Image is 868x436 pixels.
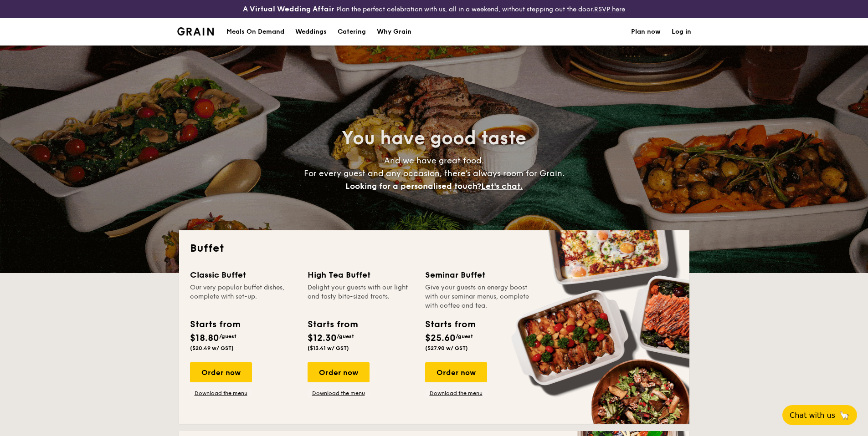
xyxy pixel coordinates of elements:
[345,181,481,191] span: Looking for a personalised touch?
[219,333,236,340] span: /guest
[332,18,371,46] a: Catering
[308,333,337,344] span: $12.30
[425,269,532,281] div: Seminar Buffet
[308,345,349,351] span: ($13.41 w/ GST)
[594,5,625,13] a: RSVP here
[308,362,370,382] div: Order now
[190,333,219,344] span: $18.80
[226,18,284,46] div: Meals On Demand
[839,410,850,421] span: 🦙
[190,390,252,397] a: Download the menu
[177,27,214,35] a: Logotype
[295,18,327,46] div: Weddings
[177,27,214,35] img: Grain
[425,283,532,310] div: Give your guests an energy boost with our seminar menus, complete with coffee and tea.
[308,318,357,331] div: Starts from
[377,18,411,46] div: Why Grain
[790,411,835,420] span: Chat with us
[425,362,487,382] div: Order now
[425,333,456,344] span: $25.60
[308,390,370,397] a: Download the menu
[631,18,661,46] a: Plan now
[342,127,526,149] span: You have good taste
[425,390,487,397] a: Download the menu
[371,18,417,46] a: Why Grain
[190,283,297,310] div: Our very popular buffet dishes, complete with set-up.
[243,4,334,15] h4: A Virtual Wedding Affair
[190,269,297,281] div: Classic Buffet
[172,4,697,15] div: Plan the perfect celebration with us, all in a weekend, without stepping out the door.
[308,283,414,310] div: Delight your guests with our light and tasty bite-sized treats.
[190,345,234,351] span: ($20.49 w/ GST)
[304,156,565,191] span: And we have great food. For every guest and any occasion, there’s always room for Grain.
[456,333,473,340] span: /guest
[337,333,354,340] span: /guest
[425,318,475,331] div: Starts from
[221,18,290,46] a: Meals On Demand
[338,18,366,46] h1: Catering
[190,241,678,256] h2: Buffet
[190,362,252,382] div: Order now
[672,18,691,46] a: Log in
[308,269,414,281] div: High Tea Buffet
[481,181,523,191] span: Let's chat.
[782,405,857,425] button: Chat with us🦙
[190,318,240,331] div: Starts from
[425,345,468,351] span: ($27.90 w/ GST)
[290,18,332,46] a: Weddings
